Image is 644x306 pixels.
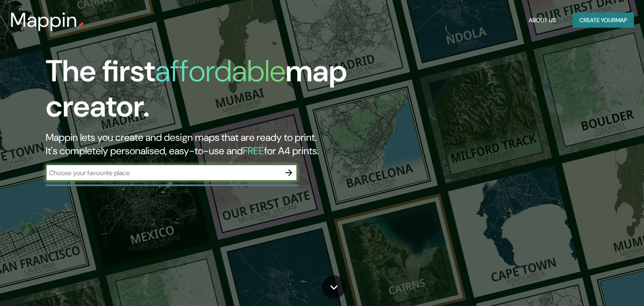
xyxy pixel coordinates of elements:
[46,168,280,178] input: Choose your favourite place
[78,22,84,29] img: mappin-pin
[573,13,634,28] button: Create yourmap
[46,131,368,158] h2: Mappin lets you create and design maps that are ready to print. It's completely personalised, eas...
[46,54,368,131] h1: The first map creator.
[525,13,559,28] button: About Us
[243,144,264,157] h5: FREE
[10,8,78,32] h3: Mappin
[155,52,286,91] h1: affordable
